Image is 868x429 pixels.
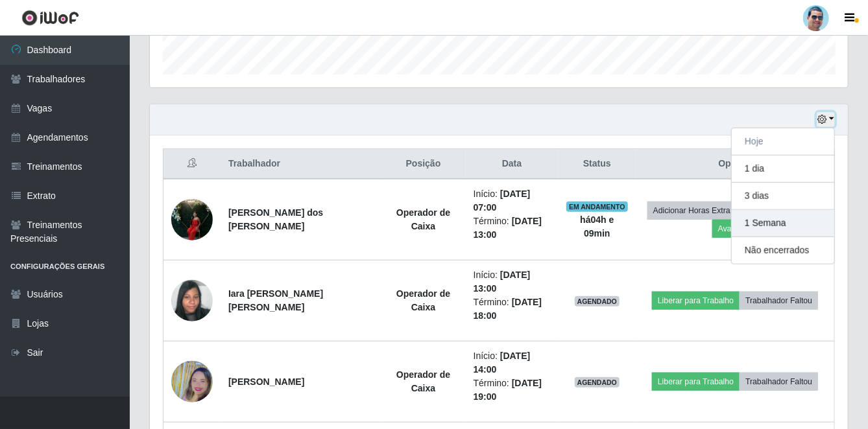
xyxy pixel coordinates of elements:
[474,270,531,294] time: [DATE] 13:00
[466,149,559,180] th: Data
[474,296,551,323] li: Término:
[474,351,531,375] time: [DATE] 14:00
[732,128,834,156] button: Hoje
[396,207,450,231] strong: Operador de Caixa
[652,373,740,391] button: Liberar para Trabalho
[732,183,834,210] button: 3 dias
[474,377,551,404] li: Término:
[474,187,551,214] li: Início:
[566,202,628,212] span: EM ANDAMENTO
[381,149,465,180] th: Posição
[21,10,79,26] img: CoreUI Logo
[228,377,304,387] strong: [PERSON_NAME]
[228,207,323,231] strong: [PERSON_NAME] dos [PERSON_NAME]
[171,192,213,247] img: 1751968749933.jpeg
[732,156,834,183] button: 1 dia
[474,268,551,296] li: Início:
[221,149,381,180] th: Trabalhador
[171,345,213,419] img: 1735901040830.jpeg
[732,237,834,264] button: Não encerrados
[171,273,213,328] img: 1739231578264.jpeg
[228,288,323,312] strong: Iara [PERSON_NAME] [PERSON_NAME]
[474,214,551,242] li: Término:
[474,349,551,377] li: Início:
[740,373,818,391] button: Trabalhador Faltou
[575,296,620,307] span: AGENDADO
[636,149,834,180] th: Opções
[580,214,614,238] strong: há 04 h e 09 min
[740,292,818,310] button: Trabalhador Faltou
[652,292,740,310] button: Liberar para Trabalho
[396,288,450,312] strong: Operador de Caixa
[396,369,450,393] strong: Operador de Caixa
[474,189,531,213] time: [DATE] 07:00
[732,210,834,237] button: 1 Semana
[558,149,636,180] th: Status
[575,377,620,388] span: AGENDADO
[647,202,736,220] button: Adicionar Horas Extra
[712,220,758,238] button: Avaliação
